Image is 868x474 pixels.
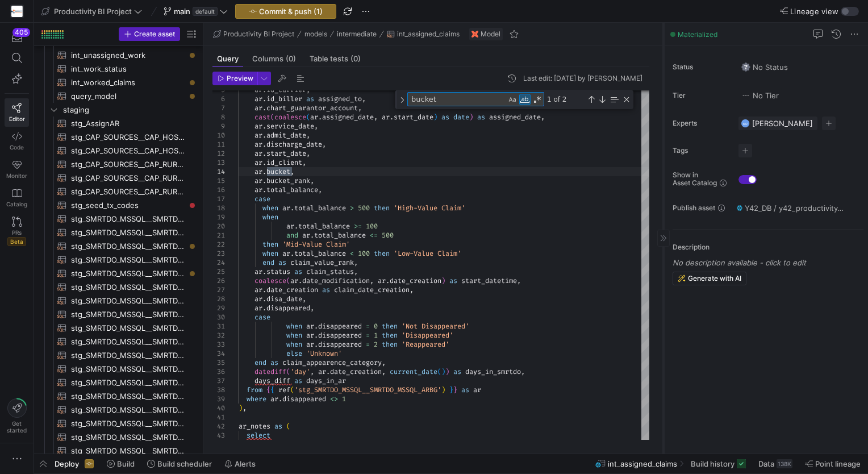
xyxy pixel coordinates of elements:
span: ( [306,113,310,122]
span: Monitor [6,172,27,179]
a: stg_SMRTDO_MSSQL__SMRTDO_MSSQL_ARBG​​​​​​​​​​ [39,226,198,239]
span: and [286,231,298,240]
a: int_worked_claims​​​​​​​​​​ [39,76,198,89]
button: Productivity BI Project [39,4,145,19]
span: Model [481,30,500,38]
span: when [262,203,278,213]
span: , [374,113,378,122]
div: 138K [777,459,792,468]
span: (0) [286,55,296,63]
span: ) [441,276,445,285]
span: ar [254,267,262,276]
a: stg_CAP_SOURCES__CAP_RURAL_REEVES_TRANSACTION_CODES​​​​​​​​​​ [39,171,198,185]
span: int_worked_claims​​​​​​​​​​ [71,76,185,89]
span: , [541,113,545,122]
span: case [254,194,270,203]
span: admit_date [266,131,306,140]
div: MR [741,119,750,128]
span: bucket_rank [266,176,310,185]
a: int_unassigned_work​​​​​​​​​​ [39,48,198,62]
span: , [290,167,294,176]
a: stg_SMRTDO_MSSQL__SMRTDO_MSSQL_CALENDARTABLE​​​​​​​​​​ [39,280,198,294]
div: Press SPACE to select this row. [39,307,198,321]
span: Data [758,459,774,468]
span: as [278,258,286,267]
button: Data138K [753,454,798,473]
div: Press SPACE to select this row. [39,212,198,226]
span: ( [270,113,274,122]
span: Productivity BI Project [223,30,294,38]
button: Generate with AI [673,272,746,285]
span: coalesce [254,276,286,285]
button: No tierNo Tier [738,88,782,103]
span: , [362,94,366,103]
span: stg_SMRTDO_MSSQL__SMRTDO_MSSQL_ARNT_CT​​​​​​​​​​ [71,240,185,253]
span: ar [286,222,294,231]
span: stg_SMRTDO_MSSQL__SMRTDO_MSSQL_CRRR​​​​​​​​​​ [71,404,185,417]
span: intermediate [337,30,377,38]
span: 100 [358,249,370,258]
span: , [354,267,358,276]
span: Catalog [6,201,27,207]
div: Press SPACE to select this row. [39,226,198,239]
span: main [174,7,190,16]
span: Editor [9,115,25,122]
span: stg_SMRTDO_MSSQL__SMRTDO_MSSQL_CTLD​​​​​​​​​​ [71,417,185,430]
button: int_assigned_claims [384,27,462,41]
div: Press SPACE to select this row. [39,185,198,198]
span: start_date [394,113,433,122]
div: 1 of 2 [546,92,585,106]
span: ar [378,276,386,285]
span: stg_CAP_SOURCES__CAP_HOSPITAL_REEVES_TRANSACTION_CODES​​​​​​​​​​ [71,131,185,144]
span: int_assigned_claims [397,30,460,38]
textarea: Find [408,93,506,106]
div: 20 [212,222,225,231]
span: stg_SMRTDO_MSSQL__SMRTDO_MSSQL_ARSP​​​​​​​​​​ [71,267,185,280]
span: . [298,276,302,285]
span: ( [286,276,290,285]
div: 9 [212,122,225,131]
span: . [262,267,266,276]
span: stg_SMRTDO_MSSQL__SMRTDO_MSSQL_CDC_ARNT_CT​​​​​​​​​​ [71,308,185,321]
button: Create asset [119,27,180,41]
span: discharge_date [266,140,322,149]
span: claim_value_rank [290,258,354,267]
button: Alerts [219,454,261,473]
span: Generate with AI [688,275,741,282]
span: total_balance [266,185,318,194]
span: 100 [366,222,378,231]
div: 15 [212,176,225,185]
a: stg_SMRTDO_MSSQL__SMRTDO_MSSQL_CDC_STAGING_ARBG​​​​​​​​​​ [39,362,198,376]
span: ar [382,113,390,122]
span: int_unassigned_work​​​​​​​​​​ [71,49,185,62]
span: Alerts [235,459,256,468]
div: Press SPACE to select this row. [39,157,198,171]
span: assigned_date [322,113,374,122]
span: assigned_date [489,113,541,122]
span: 'Low-Value Claim' [394,249,461,258]
div: Press SPACE to select this row. [39,117,198,130]
span: stg_SMRTDO_MSSQL__SMRTDO_MSSQL_DLNT​​​​​​​​​​ [71,444,185,458]
div: 21 [212,231,225,240]
a: stg_CAP_SOURCES__CAP_RURAL_REEVES_TRANSACTION​​​​​​​​​​ [39,185,198,198]
span: then [374,249,390,258]
a: stg_SMRTDO_MSSQL__SMRTDO_MSSQL_DLNT​​​​​​​​​​ [39,444,198,458]
div: Press SPACE to select this row. [39,267,198,280]
span: ar [254,122,262,131]
div: Press SPACE to select this row. [39,76,198,89]
span: total_balance [298,222,350,231]
span: ar [254,176,262,185]
a: query_model​​​​​​​​​​ [39,89,198,103]
span: stg_SMRTDO_MSSQL__SMRTDO_MSSQL_ARBG​​​​​​​​​​ [71,226,185,239]
button: Productivity BI Project [210,27,297,41]
img: undefined [471,31,478,38]
div: Find in Selection (Alt+L) [608,93,620,106]
span: Point lineage [815,459,861,468]
span: Query [217,55,239,63]
a: int_work_status​​​​​​​​​​ [39,62,198,76]
span: , [314,122,318,131]
a: stg_SMRTDO_MSSQL__SMRTDO_MSSQL_ARNT_CT​​​​​​​​​​ [39,239,198,253]
img: No tier [741,91,750,100]
a: stg_SMRTDO_MSSQL__SMRTDO_MSSQL_DLLG​​​​​​​​​​ [39,430,198,444]
div: 23 [212,249,225,258]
